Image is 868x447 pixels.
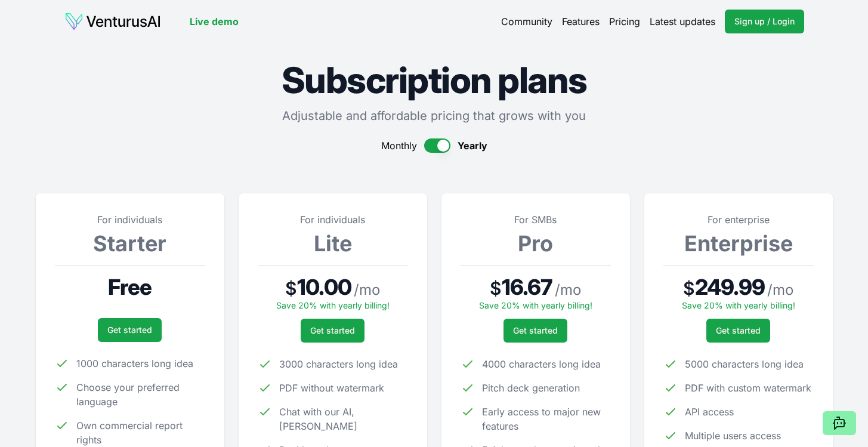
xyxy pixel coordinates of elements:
[55,212,205,227] p: For individuals
[461,232,611,255] h3: Pro
[36,107,833,124] p: Adjustable and affordable pricing that grows with you
[36,62,833,98] h1: Subscription plans
[482,357,601,371] span: 4000 characters long idea
[297,275,351,299] span: 10.00
[458,138,487,153] span: Yearly
[503,319,567,343] a: Get started
[650,14,715,29] a: Latest updates
[562,14,600,29] a: Features
[682,300,795,310] span: Save 20% with yearly billing!
[502,275,553,299] span: 16.67
[301,319,365,343] a: Get started
[285,278,297,299] span: $
[98,318,162,342] a: Get started
[706,319,770,343] a: Get started
[76,356,193,371] span: 1000 characters long idea
[279,381,384,395] span: PDF without watermark
[663,232,814,255] h3: Enterprise
[555,280,581,300] span: / mo
[482,381,580,395] span: Pitch deck generation
[76,418,205,447] span: Own commercial report rights
[663,212,814,227] p: For enterprise
[685,381,811,395] span: PDF with custom watermark
[108,275,152,299] span: Free
[725,10,804,33] a: Sign up / Login
[276,300,390,310] span: Save 20% with yearly billing!
[685,405,734,419] span: API access
[767,280,793,300] span: / mo
[354,280,380,300] span: / mo
[64,12,161,31] img: logo
[55,232,205,255] h3: Starter
[279,405,408,433] span: Chat with our AI, [PERSON_NAME]
[479,300,592,310] span: Save 20% with yearly billing!
[279,357,398,371] span: 3000 characters long idea
[76,380,205,409] span: Choose your preferred language
[482,405,611,433] span: Early access to major new features
[695,275,765,299] span: 249.99
[381,138,417,153] span: Monthly
[490,278,502,299] span: $
[609,14,640,29] a: Pricing
[190,14,239,29] a: Live demo
[258,232,408,255] h3: Lite
[501,14,552,29] a: Community
[258,212,408,227] p: For individuals
[683,278,695,299] span: $
[685,357,804,371] span: 5000 characters long idea
[734,16,795,27] span: Sign up / Login
[461,212,611,227] p: For SMBs
[685,428,781,443] span: Multiple users access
